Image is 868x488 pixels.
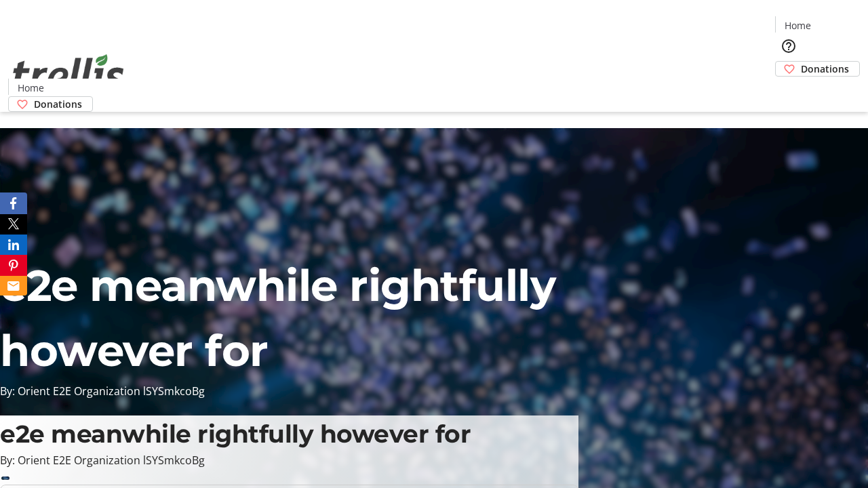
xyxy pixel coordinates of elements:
[775,33,802,60] button: Help
[8,96,93,112] a: Donations
[34,97,82,111] span: Donations
[776,18,819,33] a: Home
[775,61,860,77] a: Donations
[801,62,849,76] span: Donations
[8,39,129,107] img: Orient E2E Organization lSYSmkcoBg's Logo
[18,81,44,95] span: Home
[9,81,52,95] a: Home
[785,18,811,33] span: Home
[775,77,802,104] button: Cart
